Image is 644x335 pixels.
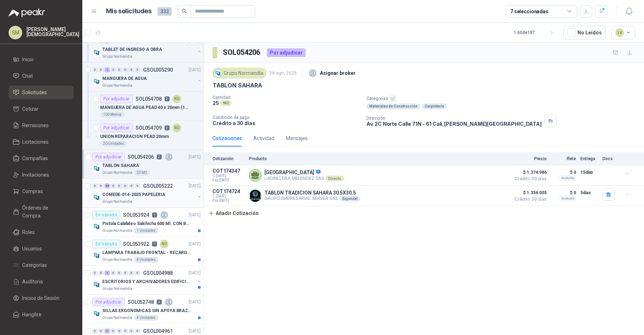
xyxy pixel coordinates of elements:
[123,212,149,217] p: SOL053924
[104,329,110,334] div: 6
[189,212,201,219] p: [DATE]
[213,156,245,161] p: Cotización
[22,138,49,146] span: Licitaciones
[82,295,204,324] a: Por adjudicarSOL0527484[DATE] Company LogoSILLAS ERGONOMICAS SIN APOYA BRAZOSGrupo Normandía4 Uni...
[102,75,147,82] p: MANGUERA DE AGUA
[340,196,360,201] div: Especial
[172,124,181,132] div: NO
[511,188,547,197] span: $ 1.356.005
[92,309,101,318] img: Company Logo
[100,112,125,118] div: 100 Metros
[106,6,152,16] h1: Mis solicitudes
[104,183,110,188] div: 88
[9,119,74,132] a: Remisiones
[123,241,149,247] p: SOL053922
[143,183,173,188] p: GSOL005222
[9,308,74,321] a: Hangfire
[92,329,98,334] div: 0
[136,125,162,130] p: SOL054709
[9,201,74,222] a: Órdenes de Compra
[253,134,274,142] div: Actividad
[102,170,132,176] p: Grupo Normandía
[143,329,173,334] p: GSOL004961
[129,183,134,188] div: 0
[320,69,356,77] p: Asignar broker
[611,26,636,39] button: 14
[22,154,48,162] span: Compañías
[92,193,101,202] img: Company Logo
[123,67,128,72] div: 0
[9,185,74,198] a: Compras
[269,70,297,77] p: 29 ago, 2025
[213,68,267,78] div: Grupo Normandía
[264,176,344,181] p: LADRILLERA MELENDEZ SAS
[102,315,132,321] p: Grupo Normandía
[213,168,245,174] p: COT174347
[213,174,245,178] span: C: [DATE]
[9,242,74,255] a: Usuarios
[366,121,542,127] p: Av. 2C Norte Calle 71N - 61 Cali , [PERSON_NAME][GEOGRAPHIC_DATA]
[134,315,158,321] div: 4 Unidades
[160,240,169,248] div: NO
[111,67,116,72] div: 0
[102,286,132,292] p: Grupo Normandía
[213,188,245,194] p: COT174724
[422,104,447,109] div: Carpintería
[511,197,547,201] span: Crédito 30 días
[128,300,154,305] p: SOL052748
[510,8,548,15] div: 7 seleccionadas
[559,175,576,181] div: Incluido
[182,9,187,14] span: search
[22,171,49,179] span: Invitaciones
[104,271,110,276] div: 2
[165,96,170,101] p: 2
[111,271,116,276] div: 0
[213,95,361,100] p: Cantidad
[26,27,79,37] p: [PERSON_NAME] [DEMOGRAPHIC_DATA]
[9,275,74,288] a: Auditoria
[511,156,547,161] p: Precio
[102,191,165,198] p: COMEDE-014-2025 PAPELERIA
[102,228,132,234] p: Grupo Normandía
[213,178,245,182] span: Exp: [DATE]
[117,329,122,334] div: 0
[204,206,263,220] button: Añadir Cotización
[92,240,120,248] div: En tránsito
[22,311,42,319] span: Hangfire
[143,271,173,276] p: GSOL004988
[264,190,360,196] p: TABLON TRADICION SAHARA 30.5X30.5
[92,251,101,260] img: Company Logo
[92,37,202,59] a: 0 1 2 0 0 0 0 0 GSOL005298[DATE] Company LogoTABLET DE INGRESO A OBRAGrupo Normandía
[514,27,558,38] div: 1 - 50 de 187
[22,294,59,302] span: Inicios de Sesión
[189,241,201,248] p: [DATE]
[580,168,598,177] p: 15 días
[213,120,361,126] p: Crédito a 30 días
[102,257,132,263] p: Grupo Normandía
[249,190,261,202] img: Company Logo
[152,212,157,217] p: 1
[134,170,150,176] div: 25 M2
[9,168,74,182] a: Invitaciones
[213,194,245,198] span: C: [DATE]
[9,225,74,239] a: Roles
[135,271,140,276] div: 0
[366,116,542,121] p: Dirección
[123,271,128,276] div: 0
[511,177,547,181] span: Crédito 30 días
[82,208,204,237] a: En tránsitoSOL0539241[DATE] Company LogoPistola Calafateo Salchicha 600 Ml. CON BOQUILLAGrupo Nor...
[129,329,134,334] div: 0
[98,271,104,276] div: 0
[189,67,201,73] p: [DATE]
[102,54,132,59] p: Grupo Normandía
[22,245,42,253] span: Usuarios
[286,134,308,142] div: Mensajes
[9,152,74,165] a: Compañías
[22,204,67,220] span: Órdenes de Compra
[220,100,231,106] div: M2
[134,257,158,263] div: 4 Unidades
[22,88,47,96] span: Solicitudes
[92,183,98,188] div: 0
[213,198,245,203] span: Exp: [DATE]
[129,271,134,276] div: 0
